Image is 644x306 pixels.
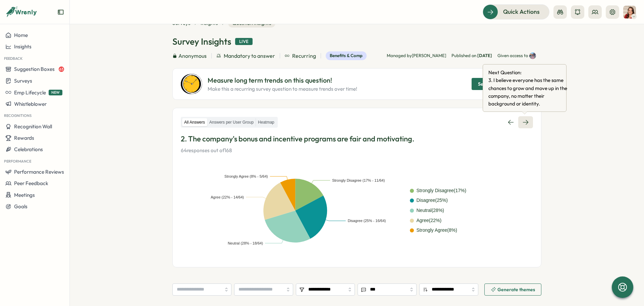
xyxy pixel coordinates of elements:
span: Generate themes [497,287,535,292]
span: Emp Lifecycle [14,89,46,96]
span: Next Question: [488,69,569,76]
span: Mandatory to answer [224,52,275,60]
label: Heatmap [256,118,276,127]
p: Make this a recurring survey question to measure trends over time! [208,85,357,93]
p: 2. The company's bonus and incentive programs are fair and motivating. [181,134,533,144]
span: Insights [14,43,32,50]
span: 63 [59,67,64,72]
button: Quick Actions [483,4,549,19]
span: 3 . I believe everyone has the same chances to grow and move up in the company, no matter their b... [488,76,569,107]
p: Measure long term trends on this question! [208,75,357,86]
div: Strongly Agree ( 8 %) [417,227,457,234]
img: Sophie Ashbury [623,6,636,18]
div: Strongly Disagree ( 17 %) [417,187,467,194]
div: Agree ( 22 %) [417,217,442,224]
span: Anonymous [178,52,207,60]
label: All Answers [182,118,207,127]
h1: Survey Insights [172,36,231,47]
span: Home [14,32,28,38]
span: [PERSON_NAME] [412,53,446,58]
span: [DATE] [477,53,492,58]
span: Celebrations [14,146,43,152]
button: Generate themes [484,283,541,296]
span: Performance Reviews [14,169,64,175]
text: Neutral (28% - 18/64) [228,241,263,245]
p: Managed by [387,53,446,59]
text: Disagree (25% - 16/64) [348,219,386,223]
button: Set up recurring survey [472,78,533,90]
div: Benefits & Comp [326,51,367,60]
span: Suggestion Boxes [14,66,55,72]
span: Published on [451,53,492,59]
span: Surveys [14,78,32,84]
span: Whistleblower [14,101,47,107]
text: Agree (22% - 14/64) [211,195,244,199]
span: NEW [49,90,62,95]
img: Tamsin Colsey [529,52,536,59]
span: Quick Actions [503,7,540,16]
text: Strongly Agree (8% - 5/64) [224,174,268,178]
span: Recognition Wall [14,123,52,130]
div: Neutral ( 28 %) [417,207,444,214]
text: Strongly Disagree (17% - 11/64) [332,178,385,182]
span: Set up recurring survey [478,78,527,90]
span: Rewards [14,135,34,141]
span: Peer Feedback [14,180,48,186]
span: Meetings [14,192,35,198]
div: Disagree ( 25 %) [417,197,448,204]
div: Live [235,38,253,45]
p: Given access to [497,53,528,59]
span: Goals [14,203,28,210]
p: 64 responses out of 168 [181,147,533,154]
span: Recurring [292,52,316,60]
button: Expand sidebar [57,9,64,15]
label: Answers per User Group [207,118,256,127]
